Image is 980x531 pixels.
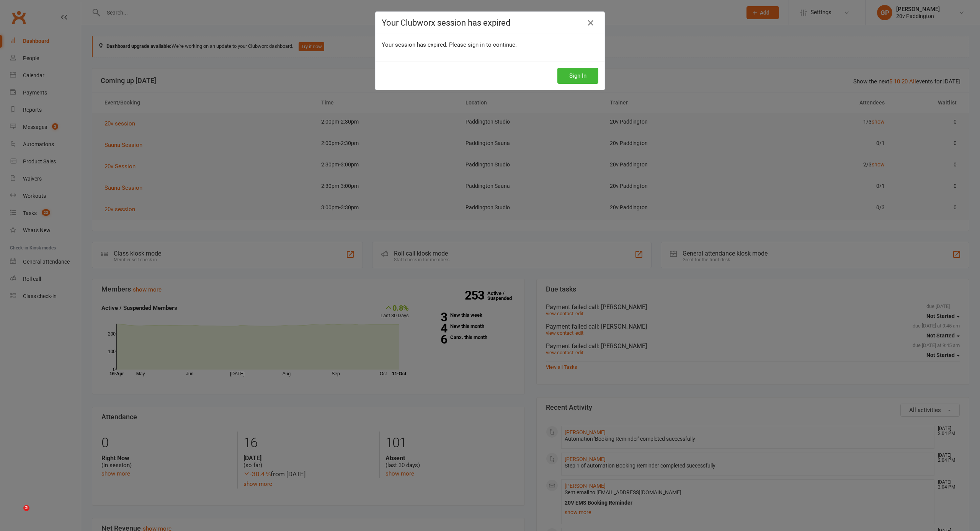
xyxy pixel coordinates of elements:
a: Close [585,17,597,29]
h4: Your Clubworx session has expired [382,18,598,28]
span: 2 [23,505,29,511]
button: Sign In [557,68,598,84]
iframe: Intercom live chat [8,505,26,523]
span: Your session has expired. Please sign in to continue. [382,41,517,48]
